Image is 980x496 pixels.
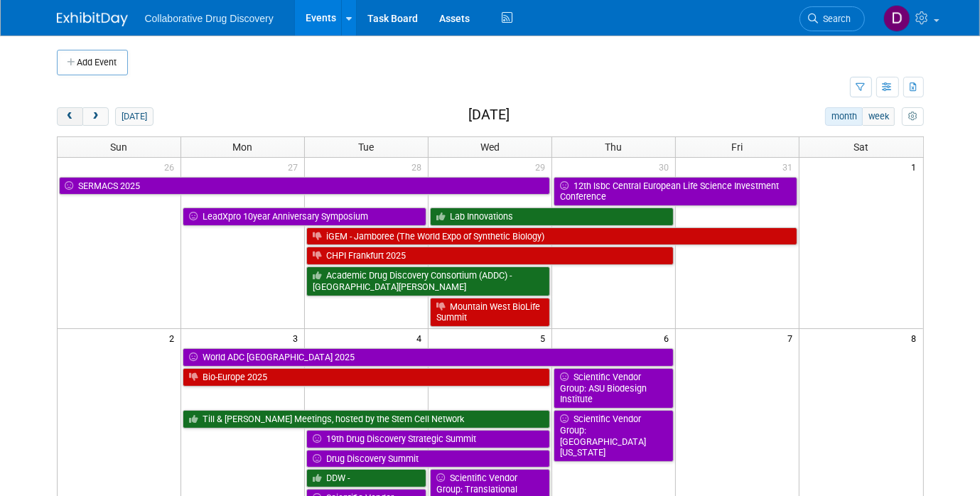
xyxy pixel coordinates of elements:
[862,107,895,126] button: week
[110,141,127,153] span: Sun
[786,329,799,347] span: 7
[286,158,304,176] span: 27
[908,112,917,122] i: Personalize Calendar
[534,158,551,176] span: 29
[291,329,304,347] span: 3
[539,329,551,347] span: 5
[819,14,851,24] span: Search
[183,410,550,428] a: Till & [PERSON_NAME] Meetings, hosted by the Stem Cell Network
[480,141,500,153] span: Wed
[306,266,550,296] a: Academic Drug Discovery Consortium (ADDC) - [GEOGRAPHIC_DATA][PERSON_NAME]
[468,107,510,123] h2: [DATE]
[306,450,550,468] a: Drug Discovery Summit
[115,107,153,126] button: [DATE]
[163,158,181,176] span: 26
[662,329,675,347] span: 6
[554,177,797,206] a: 12th lsbc Central European Life Science Investment Conference
[854,141,868,153] span: Sat
[359,141,375,153] span: Tue
[57,12,128,26] img: ExhibitDay
[657,158,675,176] span: 30
[306,469,426,487] a: DDW -
[430,207,674,226] a: Lab Innovations
[183,368,550,387] a: Bio-Europe 2025
[306,227,797,246] a: iGEM - Jamboree (The World Expo of Synthetic Biology)
[825,107,863,126] button: month
[554,368,674,409] a: Scientific Vendor Group: ASU Biodesign Institute
[57,50,128,75] button: Add Event
[902,107,923,126] button: myCustomButton
[168,329,181,347] span: 2
[781,158,799,176] span: 31
[415,329,428,347] span: 4
[799,6,865,31] a: Search
[910,329,923,347] span: 8
[883,5,910,32] img: Daniel Castro
[233,141,253,153] span: Mon
[605,141,623,153] span: Thu
[430,298,550,327] a: Mountain West BioLife Summit
[306,430,550,448] a: 19th Drug Discovery Strategic Summit
[732,141,743,153] span: Fri
[57,107,83,126] button: prev
[183,207,426,226] a: LeadXpro 10year Anniversary Symposium
[82,107,109,126] button: next
[59,177,551,195] a: SERMACS 2025
[910,158,923,176] span: 1
[183,348,674,367] a: World ADC [GEOGRAPHIC_DATA] 2025
[410,158,428,176] span: 28
[306,247,674,265] a: CHPI Frankfurt 2025
[145,13,274,24] span: Collaborative Drug Discovery
[554,410,674,462] a: Scientific Vendor Group: [GEOGRAPHIC_DATA][US_STATE]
